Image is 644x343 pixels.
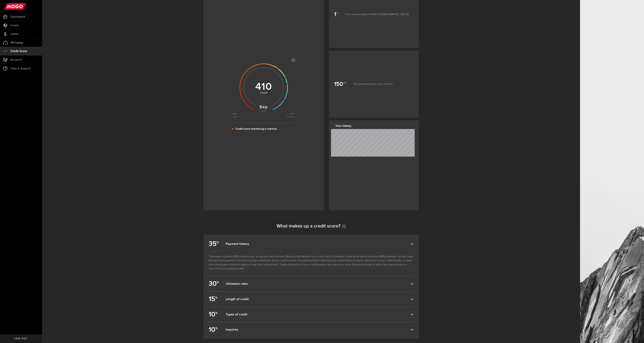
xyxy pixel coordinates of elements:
[203,223,419,229] h2: What makes up a credit score?
[10,24,19,27] span: Invest
[10,50,27,53] span: Credit Score
[209,278,220,289] b: 30
[217,241,219,244] sup: %
[226,242,411,246] dfn: Payment history
[215,326,218,330] sup: %
[353,83,365,86] span: 150 points
[350,82,393,86] p: until your score hits
[209,324,220,335] b: 10
[342,12,409,17] p: Your score is better than of [DEMOGRAPHIC_DATA]!
[10,67,31,70] span: Help & Support
[235,127,277,131] p: Credit score monitoring is inactive.
[374,13,377,16] span: 1
[10,15,25,18] span: Dashboard
[10,41,23,44] span: Mortgage
[226,313,411,317] dfn: Types of credit
[388,83,393,86] span: Fair
[209,251,413,276] p: This makes up about 35% of your score, so pay your bills on time. Missing a $4 payment on a credi...
[226,328,411,332] dfn: Inquiries
[217,281,219,284] sup: %
[209,294,220,305] b: 15
[209,238,220,249] b: 35
[14,337,28,340] span: Log out
[10,58,22,61] span: Account
[215,311,218,315] sup: %
[226,282,411,286] dfn: Utilization ratio
[10,32,18,36] span: Loans
[335,123,415,129] h3: Your history
[226,297,411,301] dfn: Length of credit
[334,10,342,19] b: 1
[215,296,217,300] sup: %
[334,80,350,89] b: 150
[209,309,220,320] b: 10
